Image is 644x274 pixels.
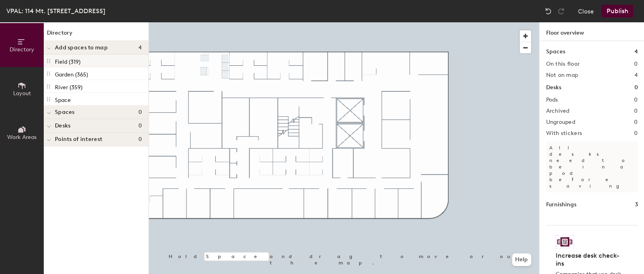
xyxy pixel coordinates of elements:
[138,123,142,129] span: 0
[634,130,638,137] h2: 0
[555,252,623,268] h4: Increase desk check-ins
[634,83,638,92] h1: 0
[138,45,142,51] span: 4
[138,109,142,115] span: 0
[7,134,37,141] span: Work Areas
[601,5,633,18] button: Publish
[10,46,34,53] span: Directory
[634,47,638,56] h1: 4
[634,97,638,103] h2: 0
[557,7,565,15] img: Redo
[55,69,88,78] p: Garden (365)
[55,56,80,65] p: Field (319)
[634,108,638,114] h2: 0
[13,90,31,97] span: Layout
[546,47,565,56] h1: Spaces
[578,5,593,18] button: Close
[55,123,70,129] span: Desks
[55,136,102,143] span: Points of interest
[546,141,638,192] p: All desks need to be in a pod before saving
[546,97,558,103] h2: Pods
[138,136,142,143] span: 0
[546,108,569,114] h2: Archived
[539,22,644,41] h1: Floor overview
[634,200,638,209] h1: 3
[44,29,148,41] h1: Directory
[55,109,75,115] span: Spaces
[546,119,575,125] h2: Ungrouped
[544,7,552,15] img: Undo
[546,200,576,209] h1: Furnishings
[634,61,638,67] h2: 0
[546,130,582,137] h2: With stickers
[546,72,578,78] h2: Not on map
[55,94,71,104] p: Space
[6,6,105,16] div: VPAL: 114 Mt. [STREET_ADDRESS]
[512,253,531,266] button: Help
[634,119,638,125] h2: 0
[546,83,561,92] h1: Desks
[546,61,580,67] h2: On this floor
[555,235,574,249] img: Sticker logo
[55,45,108,51] span: Add spaces to map
[634,72,638,78] h2: 4
[55,82,82,91] p: River (359)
